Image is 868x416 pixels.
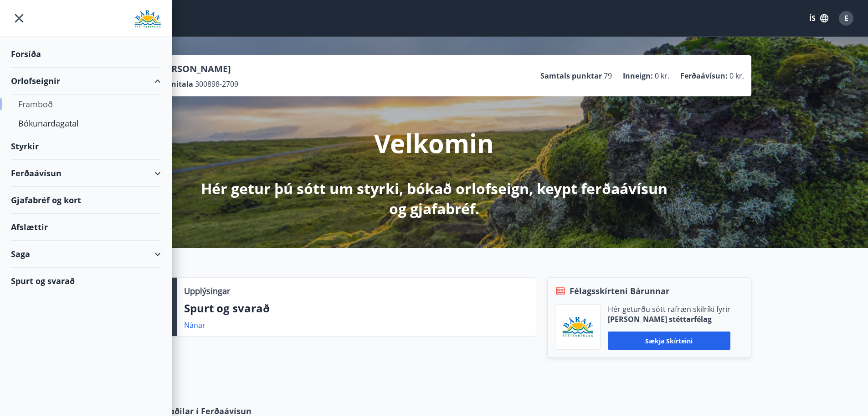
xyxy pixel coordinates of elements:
div: Spurt og svarað [11,268,161,294]
span: Félagsskírteni Bárunnar [570,285,669,297]
div: Framboð [18,95,154,114]
span: E [844,13,848,23]
img: Bz2lGXKH3FXEIQKvoQ8VL0Fr0uCiWgfgA3I6fSs8.png [562,316,593,338]
span: 79 [604,71,612,81]
p: Spurt og svarað [184,300,529,316]
button: menu [11,10,27,26]
button: ÍS [804,10,833,26]
p: Inneign : [623,71,653,81]
img: union_logo [134,10,161,28]
button: E [835,7,857,29]
p: Kennitala [157,79,193,89]
p: [PERSON_NAME] stéttarfélag [608,314,730,324]
div: Saga [11,241,161,268]
p: Hér getur þú sótt um styrki, bókað orlofseign, keypt ferðaávísun og gjafabréf. [194,179,675,219]
div: Forsíða [11,41,161,68]
div: Bókunardagatal [18,114,154,133]
p: Upplýsingar [184,285,230,297]
div: Afslættir [11,214,161,241]
span: 300898-2709 [195,79,238,89]
p: Hér geturðu sótt rafræn skilríki fyrir [608,304,730,314]
p: [PERSON_NAME] [157,63,238,75]
p: Velkomin [374,126,494,160]
div: Ferðaávísun [11,160,161,187]
p: Samtals punktar [540,71,602,81]
p: Ferðaávísun : [680,71,728,81]
div: Gjafabréf og kort [11,187,161,214]
div: Orlofseignir [11,68,161,95]
span: 0 kr. [655,71,669,81]
a: Nánar [184,320,205,330]
div: Styrkir [11,133,161,160]
button: Sækja skírteini [608,332,730,350]
span: 0 kr. [729,71,744,81]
